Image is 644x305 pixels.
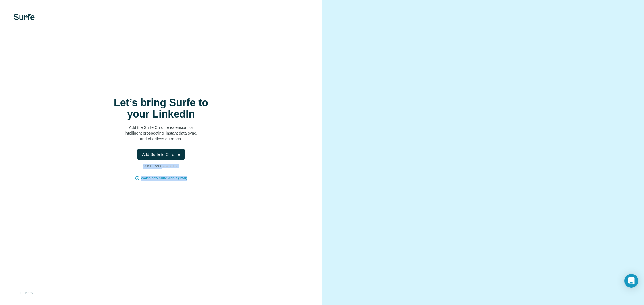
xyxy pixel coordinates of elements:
[162,164,179,168] img: Rating Stars
[14,14,35,20] img: Surfe's logo
[141,176,187,181] button: Watch how Surfe works (1:58)
[14,288,38,298] button: Back
[103,125,218,142] p: Add the Surfe Chrome extension for intelligent prospecting, instant data sync, and effortless out...
[103,97,218,120] h1: Let’s bring Surfe to your LinkedIn
[143,164,161,169] p: 25K+ users
[137,149,185,160] button: Add Surfe to Chrome
[624,274,638,288] div: Open Intercom Messenger
[142,151,180,157] span: Add Surfe to Chrome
